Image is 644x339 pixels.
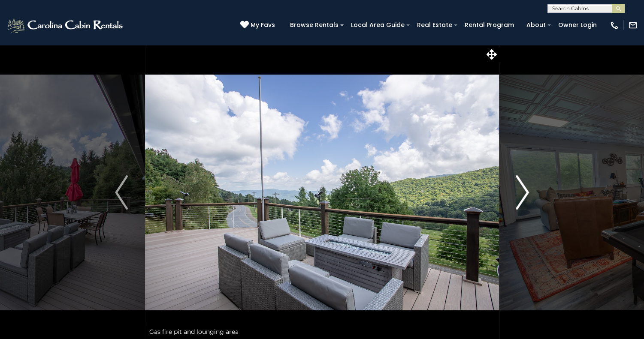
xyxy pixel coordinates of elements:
[240,21,277,30] a: My Favs
[522,18,550,32] a: About
[610,21,619,30] img: phone-regular-white.png
[460,18,518,32] a: Rental Program
[628,21,638,30] img: mail-regular-white.png
[6,17,125,34] img: White-1-2.png
[516,175,529,210] img: arrow
[413,18,457,32] a: Real Estate
[115,175,128,210] img: arrow
[347,18,409,32] a: Local Area Guide
[286,18,343,32] a: Browse Rentals
[554,18,601,32] a: Owner Login
[251,21,275,30] span: My Favs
